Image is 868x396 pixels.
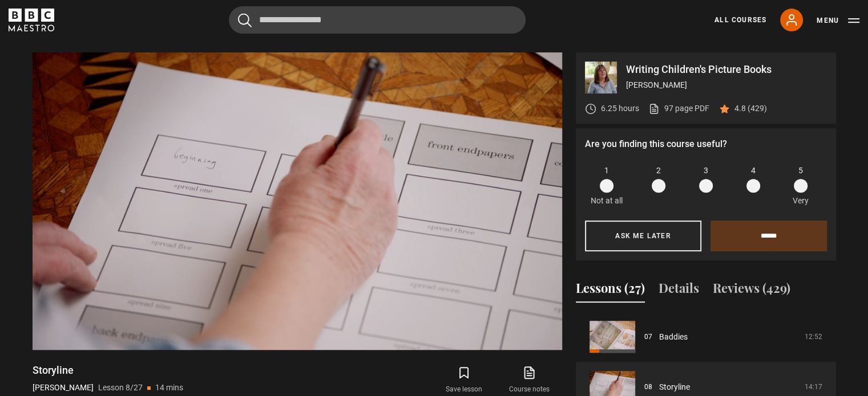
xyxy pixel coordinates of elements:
[659,381,690,393] a: Storyline
[714,15,766,25] a: All Courses
[9,9,54,31] svg: BBC Maestro
[33,382,94,394] p: [PERSON_NAME]
[798,165,803,177] span: 5
[576,279,645,303] button: Lessons (27)
[790,195,812,207] p: Very
[585,221,701,251] button: Ask me later
[98,382,143,394] p: Lesson 8/27
[33,52,562,350] video-js: Video Player
[604,165,609,177] span: 1
[626,79,827,91] p: [PERSON_NAME]
[734,103,767,115] p: 4.8 (429)
[656,165,661,177] span: 2
[713,279,790,303] button: Reviews (429)
[229,6,526,34] input: Search
[155,382,183,394] p: 14 mins
[659,331,688,343] a: Baddies
[591,195,623,207] p: Not at all
[601,103,639,115] p: 6.25 hours
[238,13,252,27] button: Submit the search query
[659,279,699,303] button: Details
[626,64,827,75] p: Writing Children's Picture Books
[585,137,827,151] p: Are you finding this course useful?
[751,165,756,177] span: 4
[817,15,859,26] button: Toggle navigation
[704,165,708,177] span: 3
[648,103,709,115] a: 97 page PDF
[33,364,183,377] h1: Storyline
